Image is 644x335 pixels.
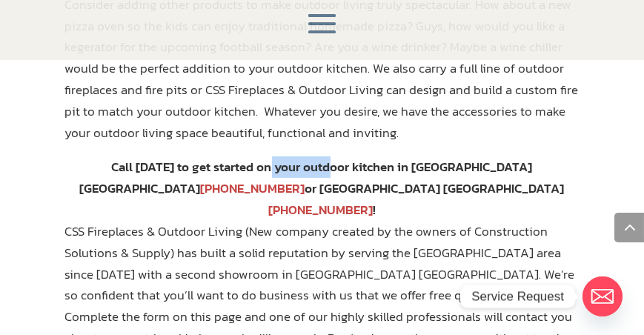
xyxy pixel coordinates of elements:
[582,276,623,316] a: Email
[201,179,305,198] a: [PHONE_NUMBER]
[64,156,580,221] div: Call [DATE] to get started on your outdoor kitchen in [GEOGRAPHIC_DATA] [GEOGRAPHIC_DATA] or [GEO...
[268,200,373,219] a: [PHONE_NUMBER]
